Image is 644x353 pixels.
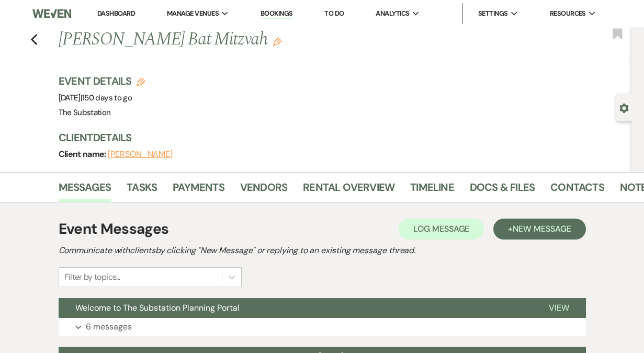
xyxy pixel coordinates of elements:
[86,320,132,334] p: 6 messages
[59,149,108,160] span: Client name:
[399,219,484,240] button: Log Message
[59,27,513,52] h1: [PERSON_NAME] Bat Mitzvah
[32,3,71,25] img: Weven Logo
[410,179,454,202] a: Timeline
[550,179,604,202] a: Contacts
[59,218,169,240] h1: Event Messages
[619,103,629,112] button: Open lead details
[549,302,569,313] span: View
[513,223,571,234] span: New Message
[376,8,409,19] span: Analytics
[478,8,508,19] span: Settings
[59,298,532,318] button: Welcome to The Substation Planning Portal
[324,9,344,18] a: To Do
[240,179,287,202] a: Vendors
[108,150,173,158] button: [PERSON_NAME]
[59,244,586,257] h2: Communicate with clients by clicking "New Message" or replying to an existing message thread.
[81,93,132,103] span: |
[303,179,394,202] a: Rental Overview
[59,318,586,336] button: 6 messages
[59,107,111,118] span: The Substation
[493,219,585,240] button: +New Message
[97,9,135,18] a: Dashboard
[127,179,157,202] a: Tasks
[273,37,281,46] button: Edit
[59,179,111,202] a: Messages
[532,298,586,318] button: View
[75,302,240,313] span: Welcome to The Substation Planning Portal
[261,9,293,19] a: Bookings
[64,271,120,283] div: Filter by topics...
[167,8,219,19] span: Manage Venues
[413,223,469,234] span: Log Message
[59,130,621,145] h3: Client Details
[59,74,145,88] h3: Event Details
[173,179,224,202] a: Payments
[82,93,132,103] span: 150 days to go
[550,8,586,19] span: Resources
[59,93,132,103] span: [DATE]
[470,179,535,202] a: Docs & Files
